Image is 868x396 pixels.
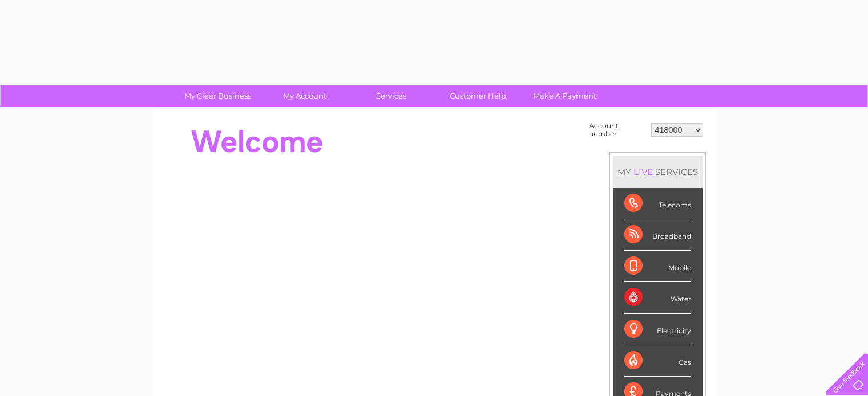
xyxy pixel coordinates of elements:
a: Services [344,85,438,107]
a: My Account [257,85,352,107]
div: Water [624,282,691,313]
div: Gas [624,345,691,377]
div: Telecoms [624,188,691,219]
div: Mobile [624,251,691,282]
div: Broadband [624,219,691,251]
a: Customer Help [431,85,525,107]
td: Account number [586,119,648,141]
div: MY SERVICES [613,156,703,188]
div: LIVE [631,166,655,177]
a: My Clear Business [171,85,265,107]
a: Make A Payment [518,85,612,107]
div: Electricity [624,314,691,345]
